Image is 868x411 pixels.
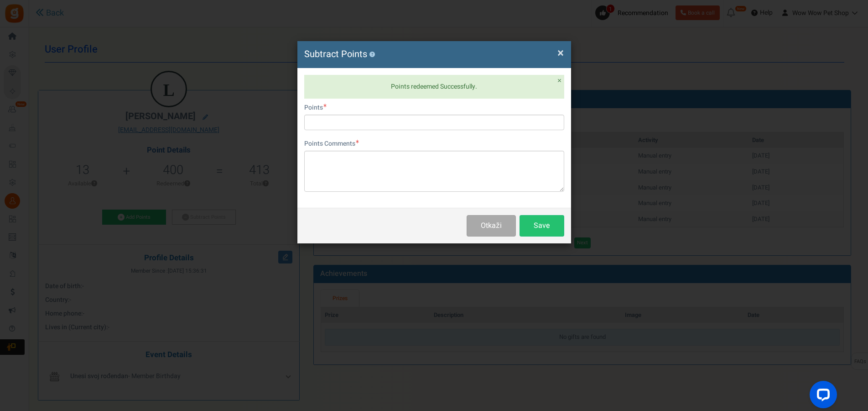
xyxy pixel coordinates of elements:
div: Points redeemed Successfully. [304,75,564,99]
label: Points Comments [304,139,359,148]
label: Points [304,103,327,112]
button: ? [369,52,375,58]
span: × [557,44,564,62]
button: Otkaži [467,215,515,237]
h4: Subtract Points [304,48,564,61]
span: × [557,75,561,86]
button: Save [520,215,564,237]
